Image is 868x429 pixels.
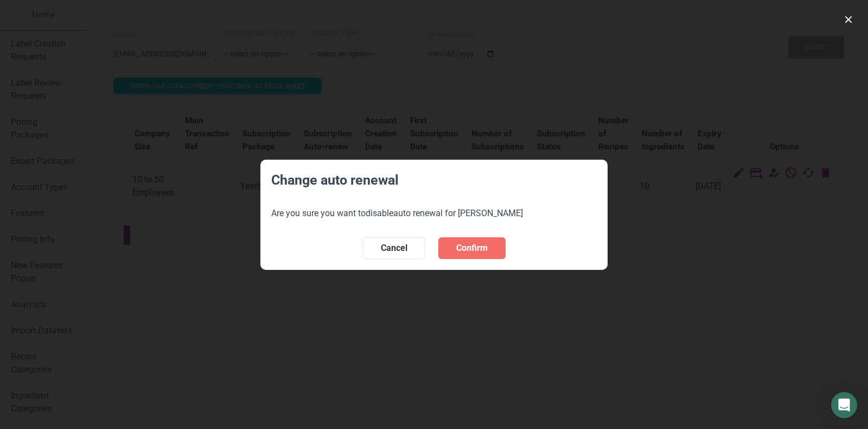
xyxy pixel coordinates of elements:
[456,242,488,255] span: Confirm
[438,237,506,259] button: Confirm
[831,392,857,418] div: Open Intercom Messenger
[381,242,407,255] span: Cancel
[271,171,597,207] h3: Change auto renewal
[366,208,393,218] b: disable
[271,207,597,220] p: Are you sure you want to auto renewal for [PERSON_NAME]
[363,237,425,259] button: Cancel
